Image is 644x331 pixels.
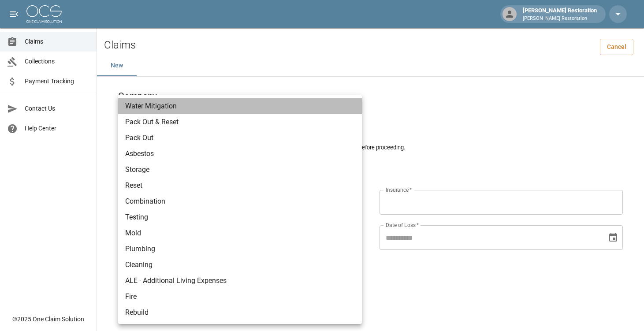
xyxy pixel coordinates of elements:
li: Water Mitigation [118,98,362,114]
li: Pack Out [118,130,362,146]
li: Asbestos [118,146,362,162]
li: Combination [118,193,362,209]
li: Fire [118,289,362,305]
li: Testing [118,209,362,225]
li: Reset [118,178,362,193]
li: ALE - Additional Living Expenses [118,273,362,289]
li: Pack Out & Reset [118,114,362,130]
li: Cleaning [118,257,362,273]
li: Storage [118,162,362,178]
li: Mold [118,225,362,241]
li: Rebuild [118,305,362,320]
li: Plumbing [118,241,362,257]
